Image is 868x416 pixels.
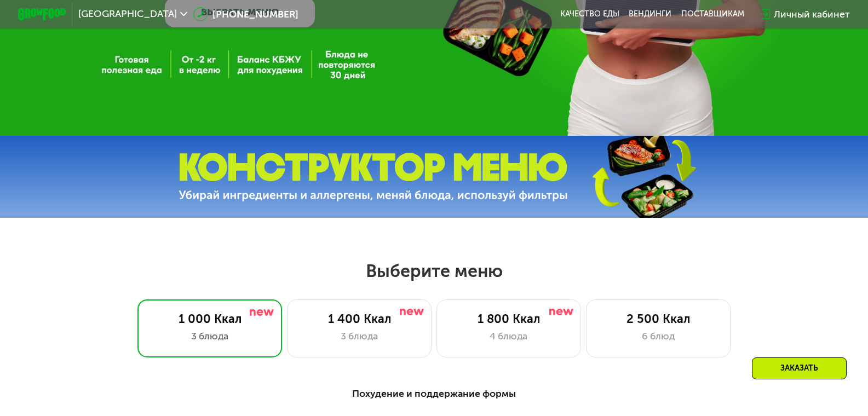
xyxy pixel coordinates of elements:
[599,329,718,343] div: 6 блюд
[77,386,791,401] div: Похудение и поддержание формы
[752,357,847,379] div: Заказать
[78,9,177,19] span: [GEOGRAPHIC_DATA]
[38,260,829,282] h2: Выберите меню
[150,329,269,343] div: 3 блюда
[150,312,269,326] div: 1 000 Ккал
[300,329,419,343] div: 3 блюда
[449,312,568,326] div: 1 800 Ккал
[193,7,298,21] a: [PHONE_NUMBER]
[774,7,850,21] div: Личный кабинет
[629,9,671,19] a: Вендинги
[560,9,619,19] a: Качество еды
[681,9,744,19] div: поставщикам
[300,312,419,326] div: 1 400 Ккал
[599,312,718,326] div: 2 500 Ккал
[449,329,568,343] div: 4 блюда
